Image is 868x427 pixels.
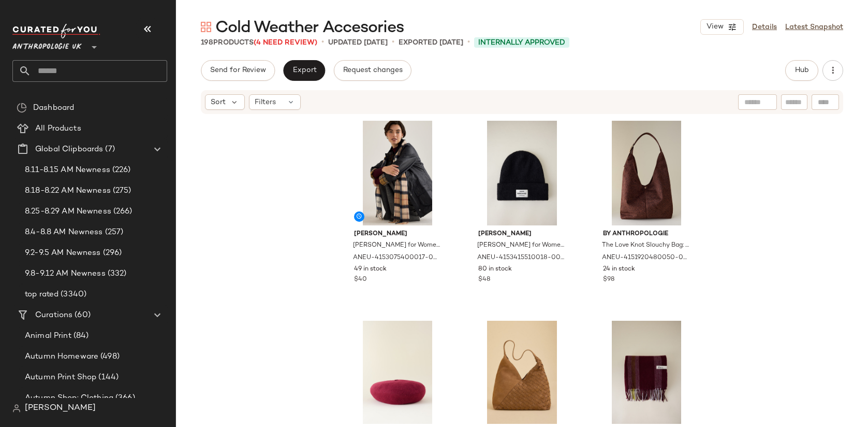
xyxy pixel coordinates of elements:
[478,275,490,284] span: $48
[96,372,119,383] span: (144)
[321,36,324,49] span: •
[477,253,565,263] span: ANEU-4153415510018-000-001
[399,37,463,48] p: Exported [DATE]
[35,144,103,155] span: Global Clipboards
[254,39,317,47] span: (4 Need Review)
[25,206,111,218] span: 8.25-8.29 AM Newness
[700,19,744,35] button: View
[467,36,470,49] span: •
[201,39,213,47] span: 198
[58,289,86,301] span: (3340)
[98,351,120,363] span: (498)
[785,60,818,81] button: Hub
[35,123,81,135] span: All Products
[795,66,809,75] span: Hub
[211,97,226,108] span: Sort
[354,275,367,284] span: $40
[25,226,103,238] span: 8.4-8.8 AM Newness
[35,309,72,321] span: Curations
[353,241,440,250] span: [PERSON_NAME] for Women, Wool/Cashmere by [PERSON_NAME] at Anthropologie
[17,103,27,113] img: svg%3e
[292,66,316,75] span: Export
[71,330,89,342] span: (84)
[210,66,266,75] span: Send for Review
[354,230,442,239] span: [PERSON_NAME]
[706,23,724,31] span: View
[478,230,566,239] span: [PERSON_NAME]
[478,37,565,48] span: Internally Approved
[215,18,404,38] span: Cold Weather Accesories
[201,22,211,32] img: svg%3e
[255,97,276,108] span: Filters
[12,24,100,38] img: cfy_white_logo.C9jOOHJF.svg
[25,247,101,259] span: 9.2-9.5 AM Newness
[113,392,135,404] span: (366)
[477,241,565,250] span: [PERSON_NAME] for Women in Black, Wool/Acrylic/Polyamide by [PERSON_NAME] at Anthropologie
[111,206,133,218] span: (266)
[25,351,98,363] span: Autumn Homeware
[392,36,394,49] span: •
[72,309,91,321] span: (60)
[346,321,450,425] img: 4152604780041_061_e
[470,121,574,225] img: 4153415510018_001_e
[334,60,411,81] button: Request changes
[103,144,114,155] span: (7)
[603,230,690,239] span: By Anthropologie
[106,268,127,280] span: (332)
[25,402,96,415] span: [PERSON_NAME]
[25,268,106,280] span: 9.8-9.12 AM Newness
[328,37,388,48] p: updated [DATE]
[595,121,699,225] img: 4151920480050_020_e
[785,22,843,33] a: Latest Snapshot
[33,102,74,114] span: Dashboard
[101,247,122,259] span: (296)
[603,275,614,284] span: $98
[354,265,387,274] span: 49 in stock
[12,35,82,54] span: Anthropologie UK
[478,265,512,274] span: 80 in stock
[346,121,450,225] img: 4153075400017_015_e3
[470,321,574,425] img: 4151383730011_025_e20
[25,372,96,383] span: Autumn Print Shop
[111,185,131,197] span: (275)
[602,241,689,250] span: The Love Knot Slouchy Bag: Buckle Edition for Women in Brown, Polyester by Anthropologie
[110,164,131,176] span: (226)
[25,185,111,197] span: 8.18-8.22 AM Newness
[752,22,777,33] a: Details
[343,66,403,75] span: Request changes
[353,253,440,263] span: ANEU-4153075400017-000-015
[283,60,325,81] button: Export
[595,321,699,425] img: 4153922330040_000_e
[201,37,317,48] div: Products
[25,289,58,301] span: top rated
[103,226,124,238] span: (257)
[25,392,113,404] span: Autumn Shop: Clothing
[201,60,275,81] button: Send for Review
[602,253,689,263] span: ANEU-4151920480050-000-020
[25,164,110,176] span: 8.11-8.15 AM Newness
[12,404,21,412] img: svg%3e
[25,330,71,342] span: Animal Print
[603,265,635,274] span: 24 in stock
